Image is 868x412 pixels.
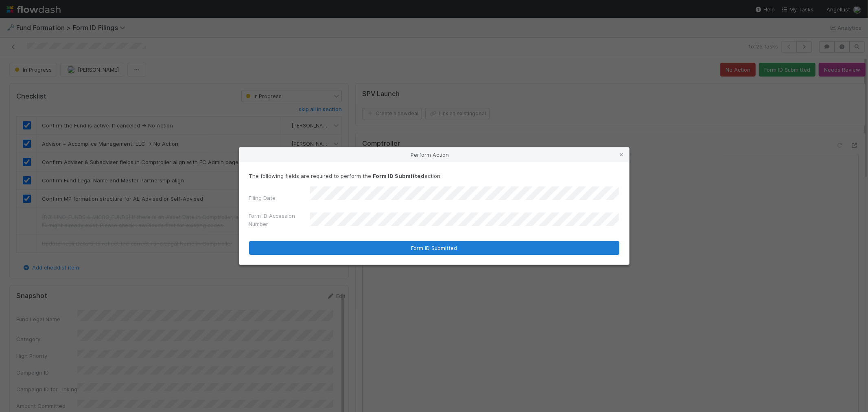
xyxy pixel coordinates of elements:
div: Perform Action [239,147,629,162]
label: Form ID Accession Number [249,212,310,228]
label: Filing Date [249,194,276,202]
strong: Form ID Submitted [373,173,425,179]
button: Form ID Submitted [249,241,619,255]
p: The following fields are required to perform the action: [249,172,619,180]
